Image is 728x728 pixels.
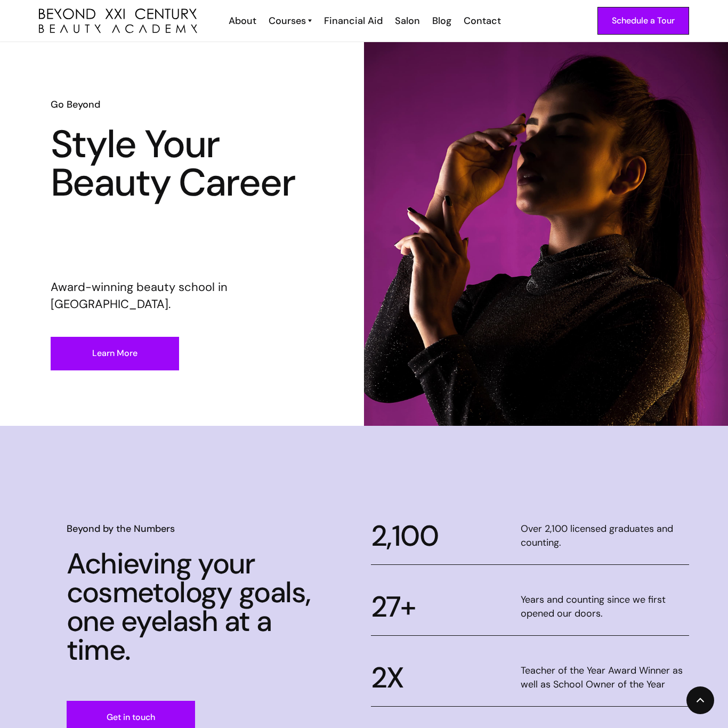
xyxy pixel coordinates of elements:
a: Salon [388,14,425,28]
div: About [229,14,256,28]
a: Financial Aid [317,14,388,28]
div: Salon [395,14,420,28]
div: 2X [371,664,404,692]
h6: Beyond by the Numbers [67,522,330,536]
h3: Achieving your cosmetology goals, one eyelash at a time. [67,549,330,665]
div: 27+ [371,593,415,621]
h6: Go Beyond [51,98,314,111]
a: Schedule a Tour [597,7,689,35]
a: Contact [457,14,506,28]
h1: Style Your Beauty Career [51,125,314,202]
a: Blog [425,14,457,28]
div: Over 2,100 licensed graduates and counting. [521,522,689,551]
div: Courses [269,14,306,28]
div: 2,100 [371,522,438,551]
img: beauty school student model [364,42,728,426]
div: Blog [432,14,451,28]
div: Financial Aid [324,14,383,28]
img: beyond 21st century beauty academy logo [39,9,197,34]
div: Years and counting since we first opened our doors. [521,593,689,621]
a: Learn More [51,337,179,370]
div: Contact [464,14,501,28]
p: Award-winning beauty school in [GEOGRAPHIC_DATA]. [51,279,314,313]
div: Teacher of the Year Award Winner as well as School Owner of the Year [521,664,689,692]
a: Courses [269,14,312,28]
a: About [222,14,262,28]
div: Schedule a Tour [612,14,675,28]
